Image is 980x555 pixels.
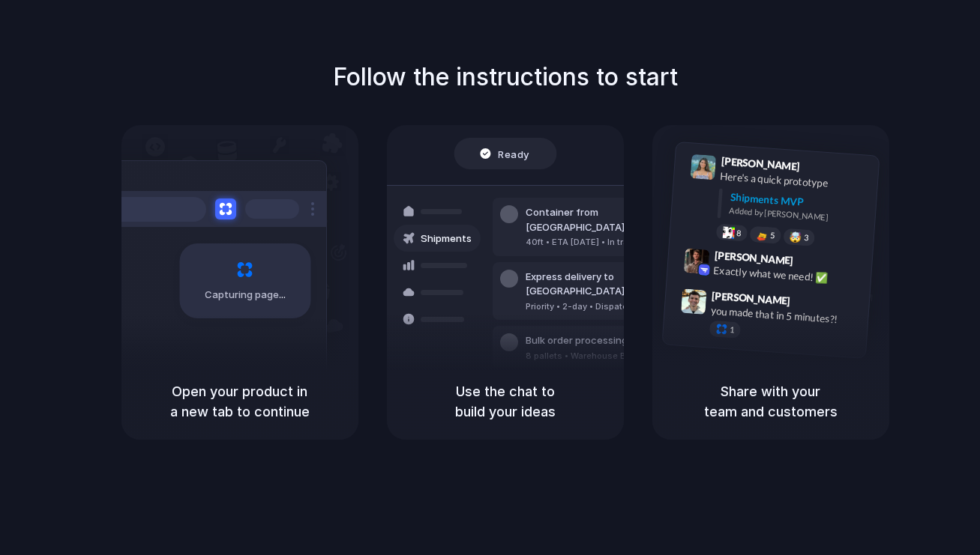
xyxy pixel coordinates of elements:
[729,326,734,334] span: 1
[205,288,288,303] span: Capturing page
[710,303,860,329] div: you made that in 5 minutes?!
[789,232,802,243] div: 🤯
[526,350,665,363] div: 8 pallets • Warehouse B • Packed
[333,59,678,95] h1: Follow the instructions to start
[719,169,869,194] div: Here's a quick prototype
[405,381,606,422] h5: Use the chat to build your ideas
[139,381,340,422] h5: Open your product in a new tab to continue
[526,270,688,299] div: Express delivery to [GEOGRAPHIC_DATA]
[421,231,472,246] span: Shipments
[526,333,665,348] div: Bulk order processing
[526,205,688,234] div: Container from [GEOGRAPHIC_DATA]
[797,255,828,273] span: 9:42 AM
[498,146,529,161] span: Ready
[714,247,793,269] span: [PERSON_NAME]
[769,231,775,240] span: 5
[721,153,800,175] span: [PERSON_NAME]
[711,288,790,309] span: [PERSON_NAME]
[803,234,808,242] span: 3
[526,236,688,249] div: 40ft • ETA [DATE] • In transit
[736,229,741,237] span: 8
[804,160,835,178] span: 9:41 AM
[729,204,867,226] div: Added by [PERSON_NAME]
[526,300,688,313] div: Priority • 2-day • Dispatched
[713,263,863,288] div: Exactly what we need! ✅
[730,189,868,214] div: Shipments MVP
[670,381,871,422] h5: Share with your team and customers
[795,295,826,313] span: 9:47 AM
